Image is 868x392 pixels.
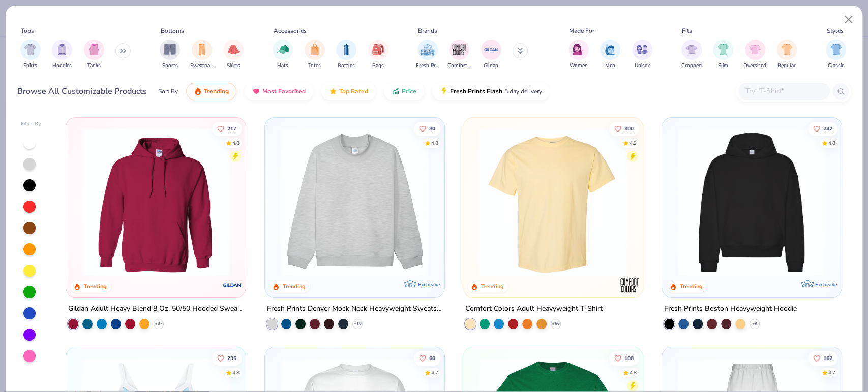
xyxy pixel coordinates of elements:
[632,40,652,70] div: filter for Unisex
[84,40,104,70] button: filter button
[155,320,163,326] span: + 37
[305,40,325,70] div: filter for Totes
[305,40,325,70] button: filter button
[450,87,502,95] span: Fresh Prints Flash
[87,62,101,70] span: Tanks
[252,87,260,95] img: most_fav.gif
[473,128,632,277] img: 029b8af0-80e6-406f-9fdc-fdf898547912
[839,10,858,29] button: Close
[68,302,244,315] div: Gildan Adult Heavy Blend 8 Oz. 50/50 Hooded Sweatshirt
[600,40,620,70] button: filter button
[828,62,844,70] span: Classic
[88,44,100,55] img: Tanks Image
[190,40,214,70] button: filter button
[431,369,438,376] div: 4.7
[605,62,615,70] span: Men
[372,62,384,70] span: Bags
[222,275,243,295] img: Gildan logo
[339,87,368,95] span: Top Rated
[227,62,240,70] span: Skirts
[160,40,180,70] button: filter button
[76,128,235,277] img: 01756b78-01f6-4cc6-8d8a-3c30c1a0c8ac
[713,40,733,70] div: filter for Slim
[815,281,836,287] span: Exclusive
[447,62,471,70] span: Comfort Colors
[429,126,435,131] span: 80
[336,40,356,70] button: filter button
[52,62,72,70] span: Hoodies
[752,320,757,326] span: + 9
[275,128,434,277] img: f5d85501-0dbb-4ee4-b115-c08fa3845d83
[273,40,293,70] button: filter button
[418,26,437,36] div: Brands
[826,40,846,70] div: filter for Classic
[309,44,320,55] img: Totes Image
[432,83,550,100] button: Fresh Prints Flash5 day delivery
[828,369,835,376] div: 4.7
[600,40,620,70] div: filter for Men
[56,44,68,55] img: Hoodies Image
[368,40,388,70] div: filter for Bags
[635,62,650,70] span: Unisex
[570,62,588,70] span: Women
[277,62,288,70] span: Hats
[186,83,236,100] button: Trending
[749,44,761,55] img: Oversized Image
[414,351,440,365] button: Like
[24,44,36,55] img: Shirts Image
[417,281,439,287] span: Exclusive
[190,40,214,70] div: filter for Sweatpants
[777,62,796,70] span: Regular
[681,62,702,70] span: Cropped
[504,86,542,97] span: 5 day delivery
[685,44,697,55] img: Cropped Image
[52,40,72,70] div: filter for Hoodies
[609,351,639,365] button: Like
[341,44,352,55] img: Bottles Image
[743,40,766,70] div: filter for Oversized
[681,40,702,70] button: filter button
[158,87,178,96] div: Sort By
[569,26,594,36] div: Made For
[21,26,34,36] div: Tops
[162,62,178,70] span: Shorts
[630,139,637,147] div: 4.9
[568,40,589,70] button: filter button
[619,275,640,295] img: Comfort Colors logo
[465,302,603,315] div: Comfort Colors Adult Heavyweight T-Shirt
[353,320,361,326] span: + 10
[605,44,616,55] img: Men Image
[84,40,104,70] div: filter for Tanks
[384,83,424,100] button: Price
[481,40,501,70] button: filter button
[484,62,498,70] span: Gildan
[664,302,797,315] div: Fresh Prints Boston Heavyweight Hoodie
[672,128,831,277] img: 91acfc32-fd48-4d6b-bdad-a4c1a30ac3fc
[338,62,355,70] span: Bottles
[267,302,442,315] div: Fresh Prints Denver Mock Neck Heavyweight Sweatshirt
[630,369,637,376] div: 4.8
[776,40,797,70] div: filter for Regular
[204,87,229,95] span: Trending
[826,40,846,70] button: filter button
[232,369,240,376] div: 4.8
[452,42,467,57] img: Comfort Colors Image
[274,26,307,36] div: Accessories
[781,44,793,55] img: Regular Image
[717,44,729,55] img: Slim Image
[823,355,832,361] span: 162
[718,62,728,70] span: Slim
[828,139,835,147] div: 4.8
[196,44,207,55] img: Sweatpants Image
[416,40,439,70] button: filter button
[164,44,176,55] img: Shorts Image
[20,40,41,70] div: filter for Shirts
[447,40,471,70] button: filter button
[743,62,766,70] span: Oversized
[308,62,321,70] span: Totes
[431,139,438,147] div: 4.8
[481,40,501,70] div: filter for Gildan
[552,320,560,326] span: + 60
[808,351,837,365] button: Like
[808,121,837,136] button: Like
